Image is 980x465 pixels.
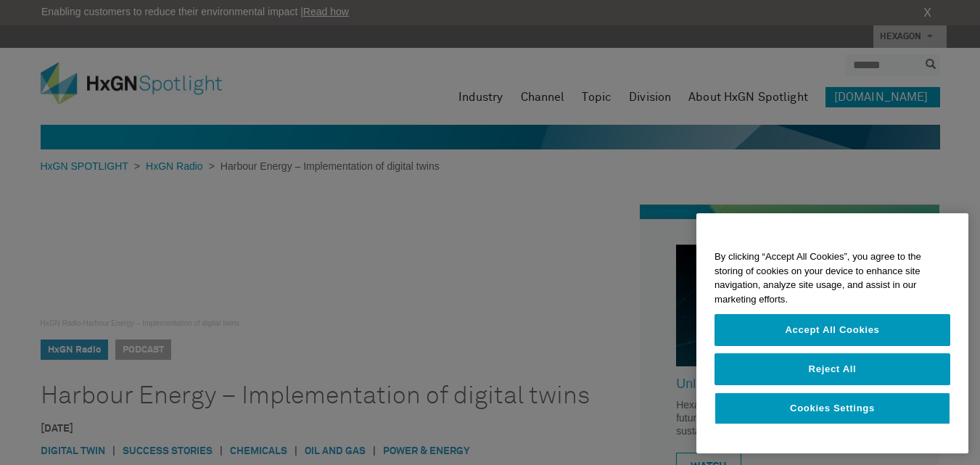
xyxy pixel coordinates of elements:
[696,213,968,453] div: Cookie banner
[715,353,950,385] button: Reject All
[696,242,968,314] div: By clicking “Accept All Cookies”, you agree to the storing of cookies on your device to enhance s...
[715,314,950,346] button: Accept All Cookies
[715,392,950,424] button: Cookies Settings
[696,213,968,453] div: Privacy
